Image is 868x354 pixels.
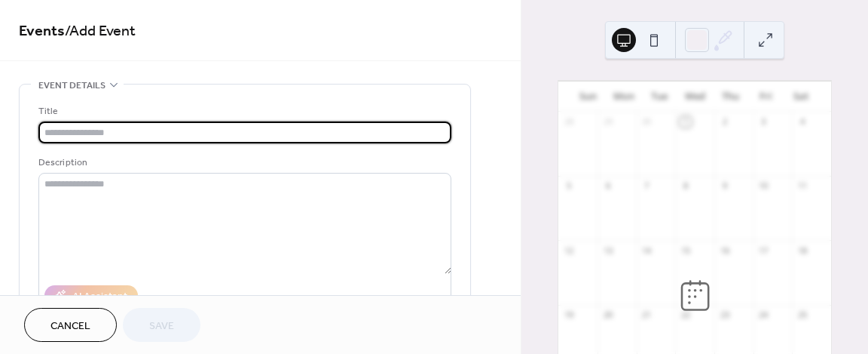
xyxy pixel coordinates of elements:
[784,82,819,112] div: Sat
[758,180,769,192] div: 10
[748,82,784,112] div: Fri
[796,180,808,192] div: 11
[758,309,769,321] div: 24
[602,309,613,321] div: 20
[38,103,448,119] div: Title
[758,116,769,128] div: 3
[641,82,677,112] div: Tue
[677,82,713,112] div: Wed
[602,180,613,192] div: 6
[796,116,808,128] div: 4
[680,116,691,128] div: 1
[24,308,117,342] button: Cancel
[719,309,730,321] div: 23
[38,78,105,94] span: Event details
[570,82,606,112] div: Sun
[680,180,691,192] div: 8
[641,180,653,192] div: 7
[719,245,730,256] div: 16
[563,180,574,192] div: 5
[719,116,730,128] div: 2
[796,309,808,321] div: 25
[602,116,613,128] div: 29
[38,155,448,171] div: Description
[641,245,653,256] div: 14
[758,245,769,256] div: 17
[563,309,574,321] div: 19
[50,319,90,334] span: Cancel
[713,82,748,112] div: Thu
[602,245,613,256] div: 13
[563,116,574,128] div: 28
[606,82,641,112] div: Mon
[680,309,691,321] div: 22
[641,116,653,128] div: 30
[719,180,730,192] div: 9
[796,245,808,256] div: 18
[19,17,65,46] a: Events
[641,309,653,321] div: 21
[65,17,136,46] span: / Add Event
[680,245,691,256] div: 15
[563,245,574,256] div: 12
